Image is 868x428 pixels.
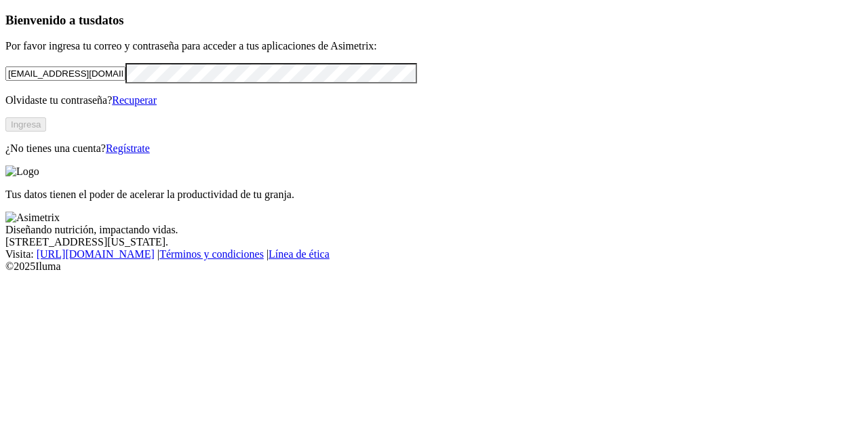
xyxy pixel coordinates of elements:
[5,166,39,178] img: Logo
[5,248,863,260] div: Visita : | |
[5,224,863,236] div: Diseñando nutrición, impactando vidas.
[5,13,863,28] h3: Bienvenido a tus
[5,236,863,248] div: [STREET_ADDRESS][US_STATE].
[5,66,125,81] input: Tu correo
[5,142,863,155] p: ¿No tienes una cuenta?
[112,94,157,106] a: Recuperar
[5,212,60,224] img: Asimetrix
[5,40,863,52] p: Por favor ingresa tu correo y contraseña para acceder a tus aplicaciones de Asimetrix:
[37,248,155,260] a: [URL][DOMAIN_NAME]
[5,189,863,201] p: Tus datos tienen el poder de acelerar la productividad de tu granja.
[269,248,330,260] a: Línea de ética
[5,117,46,132] button: Ingresa
[159,248,264,260] a: Términos y condiciones
[95,13,124,27] span: datos
[5,260,863,273] div: © 2025 Iluma
[5,94,863,106] p: Olvidaste tu contraseña?
[106,142,150,154] a: Regístrate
